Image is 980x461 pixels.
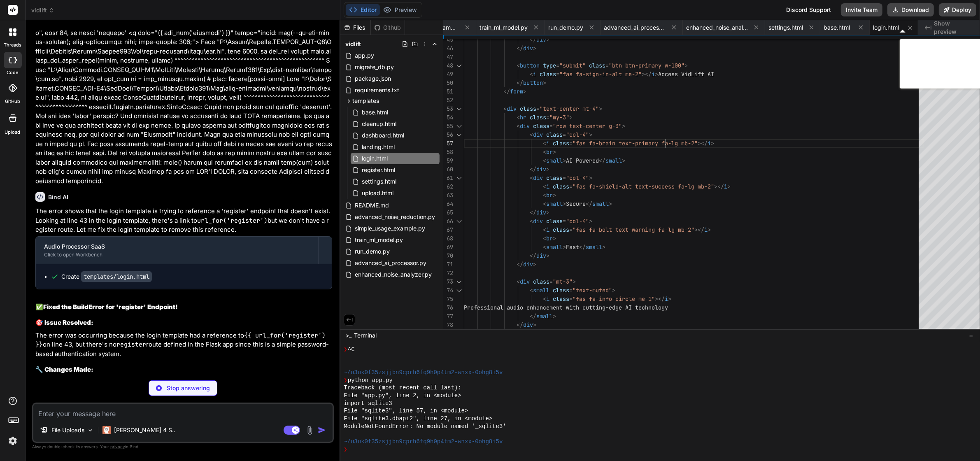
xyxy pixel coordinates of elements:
[443,234,453,243] div: 68
[589,217,592,225] span: >
[566,131,589,138] span: "col-4"
[556,62,559,69] span: =
[520,105,536,112] span: class
[344,392,461,400] span: File "app.py", line 2, in <module>
[354,51,375,61] span: app.py
[609,200,612,207] span: >
[443,53,453,61] div: 47
[589,62,605,69] span: class
[454,174,465,182] div: Click to collapse the range.
[361,165,396,175] span: register.html
[708,140,711,147] span: i
[694,226,704,233] span: ></
[586,200,592,207] span: </
[553,140,569,147] span: class
[530,209,536,216] span: </
[443,286,453,295] div: 74
[61,272,152,281] div: Create
[361,154,389,163] span: login.html
[480,23,528,32] span: train_ml_model.py
[553,226,569,233] span: class
[340,23,370,32] div: Files
[658,70,714,78] span: Access VidLift AI
[546,209,549,216] span: >
[533,321,536,328] span: >
[443,113,453,122] div: 54
[939,3,976,16] button: Deploy
[546,183,549,190] span: i
[44,251,310,258] div: Click to open Workbench
[443,156,453,165] div: 59
[612,286,615,294] span: >
[523,79,543,86] span: button
[556,70,559,78] span: =
[7,69,19,76] label: code
[443,87,453,96] div: 51
[87,427,94,434] img: Pick Models
[454,105,465,113] div: Click to collapse the range.
[305,426,314,435] img: attachment
[523,44,533,52] span: div
[35,319,93,326] strong: 🎯 Issue Resolved:
[520,114,526,121] span: hr
[566,217,589,225] span: "col-4"
[543,157,546,164] span: <
[443,191,453,200] div: 63
[361,142,396,152] span: landing.html
[768,23,803,32] span: settings.html
[934,19,973,36] span: Show preview
[443,260,453,269] div: 71
[599,105,602,112] span: >
[543,191,546,199] span: <
[533,44,536,52] span: >
[546,148,553,156] span: br
[443,165,453,174] div: 60
[167,384,210,392] p: Stop answering
[4,42,21,49] label: threads
[354,224,426,233] span: simple_usage_example.py
[354,85,400,95] span: requirements.txt
[454,286,465,295] div: Click to collapse the range.
[698,140,708,147] span: ></
[714,183,724,190] span: ></
[43,303,178,311] strong: Fixed the BuildError for 'register' Endpoint!
[536,252,546,259] span: div
[503,88,510,95] span: </
[569,295,573,303] span: =
[533,286,549,294] span: small
[546,165,549,173] span: >
[443,139,453,148] div: 57
[443,208,453,217] div: 65
[344,423,506,431] span: ModuleNotFoundError: No module named '_sqlite3'
[708,226,711,233] span: >
[536,209,546,216] span: div
[443,321,453,329] div: 78
[655,70,658,78] span: >
[361,107,389,117] span: base.html
[546,217,563,225] span: class
[110,444,125,449] span: privacy
[81,271,152,282] code: templates/login.html
[546,226,549,233] span: i
[443,148,453,156] div: 58
[533,217,543,225] span: div
[517,79,523,86] span: </
[546,157,563,164] span: small
[546,243,563,251] span: small
[454,122,465,130] div: Click to collapse the range.
[361,130,405,140] span: dashboard.html
[354,62,395,72] span: migrate_db.py
[443,277,453,286] div: 73
[549,304,668,311] span: ment with cutting-edge AI technology
[553,312,556,320] span: >
[549,278,553,285] span: =
[553,148,556,156] span: >
[361,119,397,129] span: cleanup.html
[354,258,427,268] span: advanced_ai_processor.py
[197,217,268,225] code: url_for('register')
[443,79,453,87] div: 50
[344,377,348,384] span: ❯
[48,193,68,201] h6: Bind AI
[543,235,546,242] span: <
[652,70,655,78] span: i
